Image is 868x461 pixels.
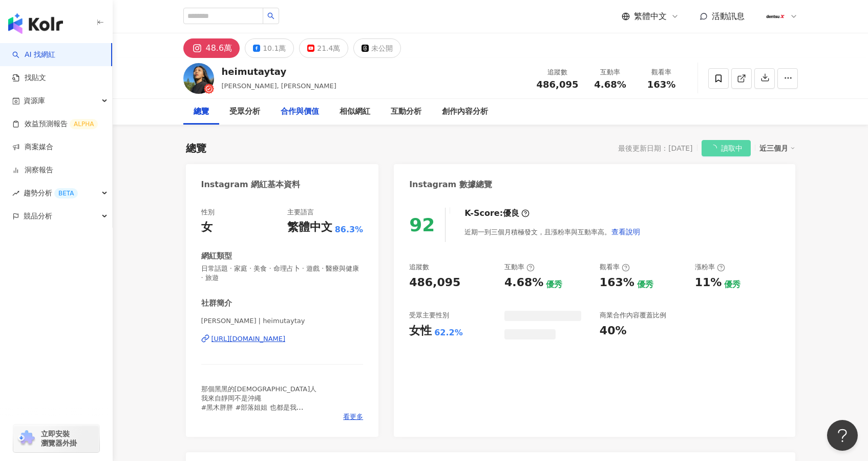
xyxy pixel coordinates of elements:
[12,50,55,60] a: searchAI 找網紅
[594,79,626,90] span: 4.68%
[12,119,98,129] a: 效益預測報告ALPHA
[434,327,463,338] div: 62.2%
[695,275,722,291] div: 11%
[611,228,640,236] span: 查看說明
[710,145,717,152] span: loading
[24,89,45,112] span: 資源庫
[201,208,215,217] div: 性別
[8,13,63,34] img: logo
[409,263,429,272] div: 追蹤數
[201,316,364,326] span: [PERSON_NAME] | heimutaytay
[287,208,314,217] div: 主要語言
[186,141,206,155] div: 總覽
[299,38,348,58] button: 21.4萬
[353,38,401,58] button: 未公開
[229,106,260,118] div: 受眾分析
[201,219,213,235] div: 女
[634,11,667,22] span: 繁體中文
[201,334,364,344] a: [URL][DOMAIN_NAME]
[194,106,209,118] div: 總覽
[504,263,535,272] div: 互動率
[600,323,627,339] div: 40%
[281,106,319,118] div: 合作與價值
[340,106,370,118] div: 相似網紅
[371,41,393,55] div: 未公開
[600,263,630,272] div: 觀看率
[16,430,36,447] img: chrome extension
[766,7,785,26] img: 180x180px_JPG.jpg
[409,214,435,235] div: 92
[201,179,301,190] div: Instagram 網紅基本資料
[54,188,78,198] div: BETA
[183,63,214,94] img: KOL Avatar
[721,141,743,157] span: 讀取中
[41,429,77,448] span: 立即安裝 瀏覽器外掛
[600,275,634,291] div: 163%
[611,222,641,242] button: 查看說明
[24,205,52,228] span: 競品分析
[12,165,53,175] a: 洞察報告
[343,412,363,422] span: 看更多
[504,275,543,291] div: 4.68%
[287,219,332,235] div: 繁體中文
[201,264,364,283] span: 日常話題 · 家庭 · 美食 · 命理占卜 · 遊戲 · 醫療與健康 · 旅遊
[206,41,232,55] div: 48.6萬
[12,73,46,83] a: 找貼文
[442,106,488,118] div: 創作內容分析
[263,41,286,55] div: 10.1萬
[222,82,336,90] span: [PERSON_NAME], [PERSON_NAME]
[637,279,653,290] div: 優秀
[409,275,460,291] div: 486,095
[12,190,19,197] span: rise
[13,425,99,452] a: chrome extension立即安裝 瀏覽器外掛
[546,279,562,290] div: 優秀
[211,334,286,344] div: [URL][DOMAIN_NAME]
[391,106,421,118] div: 互動分析
[591,67,630,77] div: 互動率
[503,208,519,219] div: 優良
[642,67,681,77] div: 觀看率
[695,263,725,272] div: 漲粉率
[222,65,336,78] div: heimutaytay
[537,67,579,77] div: 追蹤數
[759,142,795,155] div: 近三個月
[24,182,78,205] span: 趨勢分析
[12,142,53,152] a: 商案媒合
[464,208,530,219] div: K-Score :
[335,224,364,235] span: 86.3%
[409,179,492,190] div: Instagram 數據總覽
[600,311,666,320] div: 商業合作內容覆蓋比例
[201,385,348,430] span: 那個黑黑的[DEMOGRAPHIC_DATA]人 我來自靜岡不是沖繩 #黑木胖胖 #部落姐姐 也都是我 ⠀ ⠀ ⠀ ⠀ ⠀ Contact: [EMAIL_ADDRESS][DOMAIN_NAME]
[267,12,274,19] span: search
[183,38,240,58] button: 48.6萬
[464,222,641,242] div: 近期一到三個月積極發文，且漲粉率與互動率高。
[409,311,449,320] div: 受眾主要性別
[724,279,740,290] div: 優秀
[618,144,692,152] div: 最後更新日期：[DATE]
[201,251,232,262] div: 網紅類型
[712,11,745,21] span: 活動訊息
[245,38,294,58] button: 10.1萬
[827,420,858,451] iframe: Help Scout Beacon - Open
[409,323,432,339] div: 女性
[201,298,232,309] div: 社群簡介
[702,140,751,156] button: 讀取中
[537,79,579,90] span: 486,095
[317,41,340,55] div: 21.4萬
[647,79,676,90] span: 163%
